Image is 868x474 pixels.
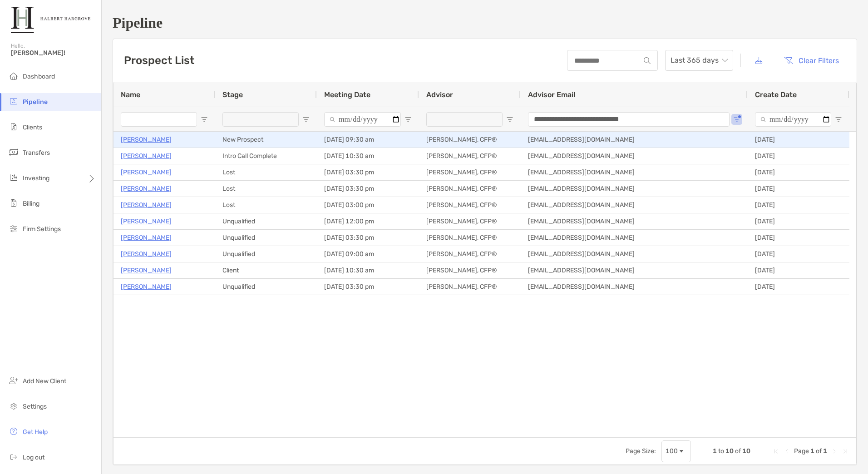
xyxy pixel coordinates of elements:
div: [EMAIL_ADDRESS][DOMAIN_NAME] [521,197,748,213]
div: [DATE] 03:00 pm [317,197,419,213]
img: billing icon [8,197,19,208]
input: Advisor Email Filter Input [528,112,730,127]
a: [PERSON_NAME] [121,216,172,227]
img: clients icon [8,121,19,132]
div: Unqualified [215,213,317,229]
div: Last Page [842,448,849,455]
span: Investing [23,174,49,182]
a: [PERSON_NAME] [121,150,172,162]
span: 10 [725,447,734,455]
div: Previous Page [783,448,790,455]
span: Create Date [755,90,797,99]
button: Open Filter Menu [506,116,513,123]
h3: Prospect List [124,54,194,67]
div: [DATE] [748,164,849,180]
span: 10 [742,447,750,455]
div: New Prospect [215,132,317,148]
div: Lost [215,164,317,180]
div: Next Page [831,448,838,455]
div: [DATE] 10:30 am [317,148,419,164]
div: [DATE] 10:30 am [317,262,419,278]
span: Meeting Date [324,90,370,99]
span: 1 [810,447,814,455]
span: Get Help [23,428,48,436]
div: Lost [215,197,317,213]
div: [PERSON_NAME], CFP® [419,181,521,197]
div: [DATE] [748,213,849,229]
span: of [816,447,822,455]
input: Create Date Filter Input [755,112,831,127]
a: [PERSON_NAME] [121,199,172,211]
img: logout icon [8,451,19,462]
div: [EMAIL_ADDRESS][DOMAIN_NAME] [521,148,748,164]
span: 1 [713,447,717,455]
div: [EMAIL_ADDRESS][DOMAIN_NAME] [521,181,748,197]
div: [DATE] [748,230,849,246]
div: [DATE] [748,148,849,164]
div: [DATE] 12:00 pm [317,213,419,229]
a: [PERSON_NAME] [121,167,172,178]
span: Advisor [426,90,453,99]
img: settings icon [8,400,19,411]
div: [DATE] [748,132,849,148]
div: Intro Call Complete [215,148,317,164]
div: First Page [772,448,779,455]
span: Stage [222,90,243,99]
button: Clear Filters [777,50,846,70]
img: transfers icon [8,147,19,158]
img: pipeline icon [8,96,19,107]
span: Page [794,447,809,455]
img: get-help icon [8,426,19,437]
span: Log out [23,454,44,461]
a: [PERSON_NAME] [121,134,172,145]
img: add_new_client icon [8,375,19,386]
div: [PERSON_NAME], CFP® [419,132,521,148]
a: [PERSON_NAME] [121,183,172,194]
button: Open Filter Menu [302,116,310,123]
div: [DATE] [748,181,849,197]
div: Client [215,262,317,278]
div: [PERSON_NAME], CFP® [419,246,521,262]
div: [DATE] 03:30 pm [317,181,419,197]
div: [DATE] 09:00 am [317,246,419,262]
img: dashboard icon [8,70,19,81]
div: [DATE] 03:30 pm [317,164,419,180]
div: [PERSON_NAME], CFP® [419,279,521,295]
div: [DATE] [748,246,849,262]
button: Open Filter Menu [404,116,412,123]
div: [PERSON_NAME], CFP® [419,230,521,246]
a: [PERSON_NAME] [121,232,172,243]
span: Clients [23,123,42,131]
div: [EMAIL_ADDRESS][DOMAIN_NAME] [521,213,748,229]
div: [PERSON_NAME], CFP® [419,148,521,164]
div: [EMAIL_ADDRESS][DOMAIN_NAME] [521,246,748,262]
div: [DATE] [748,197,849,213]
a: [PERSON_NAME] [121,265,172,276]
div: [PERSON_NAME], CFP® [419,164,521,180]
span: Dashboard [23,73,55,80]
span: Pipeline [23,98,48,106]
div: [DATE] 09:30 am [317,132,419,148]
span: Add New Client [23,377,66,385]
img: firm-settings icon [8,223,19,234]
div: [PERSON_NAME], CFP® [419,197,521,213]
div: Page Size [661,440,691,462]
h1: Pipeline [113,15,857,31]
span: Billing [23,200,39,207]
span: Last 365 days [671,50,728,70]
a: [PERSON_NAME] [121,281,172,292]
span: [PERSON_NAME]! [11,49,96,57]
span: to [718,447,724,455]
span: Settings [23,403,47,410]
a: [PERSON_NAME] [121,248,172,260]
div: [EMAIL_ADDRESS][DOMAIN_NAME] [521,262,748,278]
button: Open Filter Menu [201,116,208,123]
